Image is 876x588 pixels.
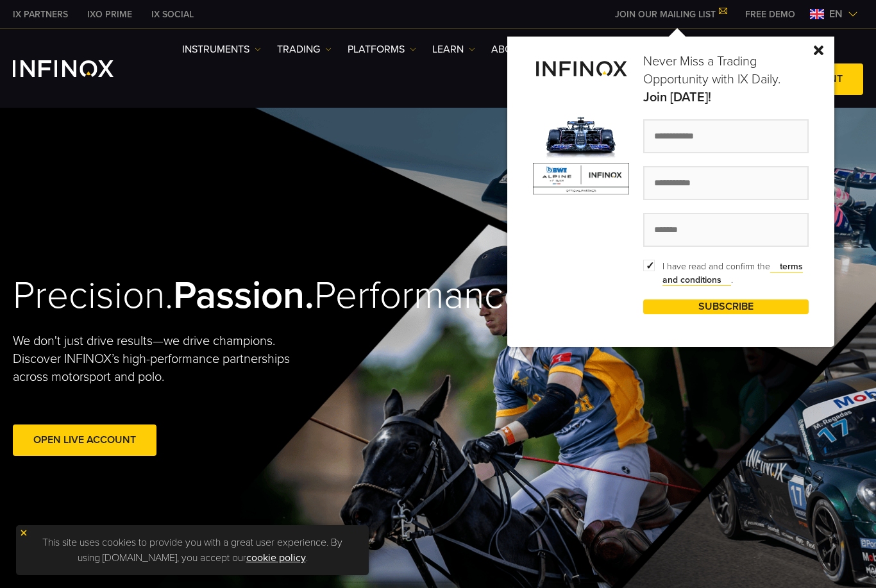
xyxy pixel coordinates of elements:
a: INFINOX MENU [736,8,805,21]
a: INFINOX Logo [13,60,144,77]
img: yellow close icon [19,528,28,537]
p: Never Miss a Trading Opportunity with IX Daily. [643,53,809,106]
a: Open Live Account [13,424,156,456]
a: PLATFORMS [348,42,416,57]
a: INFINOX [142,8,203,21]
a: cookie policy [246,551,306,564]
a: SUBSCRIBE [643,299,809,314]
a: JOIN OUR MAILING LIST [605,9,736,20]
a: Learn [432,42,475,57]
span: en [824,6,848,22]
a: INFINOX [78,8,142,21]
a: TRADING [277,42,332,57]
a: ABOUT [491,42,537,57]
strong: Join [DATE]! [643,88,809,106]
strong: Passion. [173,273,314,319]
span: I have read and confirm the . [643,260,809,287]
a: Instruments [182,42,261,57]
p: We don't just drive results—we drive champions. Discover INFINOX’s high-performance partnerships ... [13,332,319,386]
p: This site uses cookies to provide you with a great user experience. By using [DOMAIN_NAME], you a... [22,532,362,569]
a: INFINOX [3,8,78,21]
h2: Precision. Performance. [13,273,396,319]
